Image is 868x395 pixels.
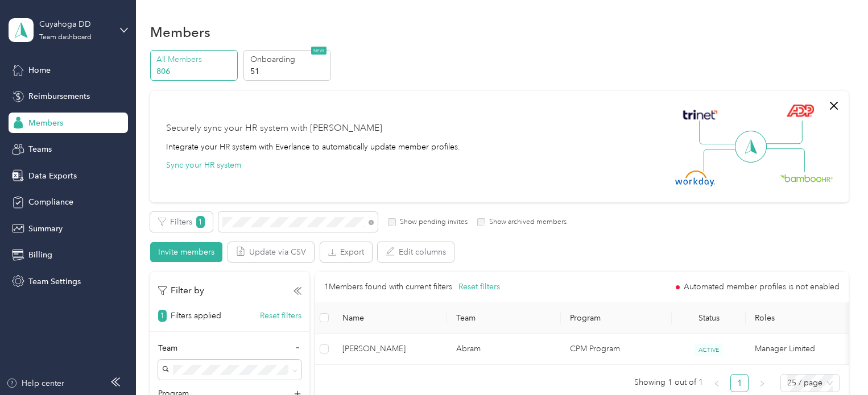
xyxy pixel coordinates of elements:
img: Trinet [680,107,720,123]
img: BambooHR [780,174,833,182]
button: Edit columns [378,242,454,262]
button: right [753,374,771,392]
h1: Members [150,26,210,38]
span: Summary [28,223,63,235]
p: Filter by [158,284,204,298]
div: Team dashboard [39,34,92,41]
td: Abram [447,334,561,365]
th: Program [561,302,672,334]
span: Teams [28,143,52,155]
span: 25 / page [787,375,833,392]
span: NEW [311,47,326,55]
span: ACTIVE [695,344,723,356]
div: Cuyahoga DD [39,18,110,30]
label: Show pending invites [396,217,468,227]
li: 1 [730,374,749,392]
span: 1 [196,216,205,228]
td: Manager Limited [746,334,859,365]
th: Status [672,302,746,334]
td: CPM Program [561,334,672,365]
button: Sync your HR system [166,159,241,171]
p: 806 [156,65,234,77]
span: right [759,380,766,387]
li: Previous Page [708,374,726,392]
span: Data Exports [28,170,77,182]
p: Onboarding [250,53,328,65]
th: Name [333,302,447,334]
p: Team [158,342,177,354]
span: Reimbursements [28,90,90,102]
button: left [708,374,726,392]
button: Reset filters [260,310,301,322]
td: Janice Abram [333,334,447,365]
p: 51 [250,65,328,77]
button: Invite members [150,242,222,262]
iframe: Everlance-gr Chat Button Frame [804,331,868,395]
span: Billing [28,249,52,261]
span: left [713,380,720,387]
p: Filters applied [171,310,221,322]
span: Team Settings [28,276,81,288]
li: Next Page [753,374,771,392]
label: Show archived members [485,217,567,227]
span: Showing 1 out of 1 [634,374,703,391]
button: Reset filters [458,281,500,293]
span: [PERSON_NAME] [342,343,438,355]
p: 1 Members found with current filters [324,281,452,293]
button: Update via CSV [228,242,314,262]
div: Page Size [780,374,840,392]
th: Roles [746,302,859,334]
img: Line Left Down [703,148,743,172]
span: Automated member profiles is not enabled [684,283,840,291]
img: Line Right Up [763,120,803,144]
th: Team [447,302,561,334]
img: Line Right Down [765,148,805,173]
span: Home [28,64,51,76]
a: 1 [731,375,748,392]
img: Workday [675,171,715,186]
p: All Members [156,53,234,65]
img: Line Left Up [699,120,739,145]
img: ADP [786,104,814,117]
span: Members [28,117,63,129]
button: Filters1 [150,212,213,232]
span: Name [342,313,438,323]
button: Help center [6,377,64,389]
span: 1 [158,310,167,322]
span: Compliance [28,196,73,208]
button: Export [320,242,372,262]
div: Integrate your HR system with Everlance to automatically update member profiles. [166,141,460,153]
div: Securely sync your HR system with [PERSON_NAME] [166,122,382,135]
